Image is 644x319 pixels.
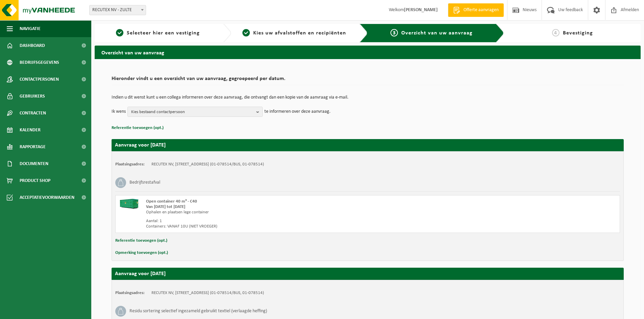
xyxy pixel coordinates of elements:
[129,306,267,317] h3: Residu sortering selectief ingezameld gebruikt textiel (verlaagde heffing)
[20,54,59,71] span: Bedrijfsgegevens
[20,172,50,189] span: Product Shop
[112,76,624,85] h2: Hieronder vindt u een overzicht van uw aanvraag, gegroepeerd per datum.
[20,88,45,105] span: Gebruikers
[127,30,200,36] span: Selecteer hier een vestiging
[401,30,473,36] span: Overzicht van uw aanvraag
[98,29,218,37] a: 1Selecteer hier een vestiging
[112,95,624,100] p: Indien u dit wenst kunt u een collega informeren over deze aanvraag, die ontvangt dan een kopie v...
[253,30,346,36] span: Kies uw afvalstoffen en recipiënten
[20,155,48,172] span: Documenten
[235,29,354,37] a: 2Kies uw afvalstoffen en recipiënten
[131,107,254,117] span: Kies bestaand contactpersoon
[264,107,331,117] p: te informeren over deze aanvraag.
[448,3,504,17] a: Offerte aanvragen
[115,271,166,276] strong: Aanvraag voor [DATE]
[112,124,164,132] button: Referentie toevoegen (opt.)
[119,199,139,209] img: HK-XC-40-GN-00.png
[390,29,398,36] span: 3
[20,37,45,54] span: Dashboard
[115,236,167,245] button: Referentie toevoegen (opt.)
[20,105,46,122] span: Contracten
[129,177,160,188] h3: Bedrijfsrestafval
[95,46,641,59] h2: Overzicht van uw aanvraag
[242,29,250,36] span: 2
[20,71,59,88] span: Contactpersonen
[146,218,395,224] div: Aantal: 1
[115,162,145,166] strong: Plaatsingsadres:
[146,199,197,204] span: Open container 40 m³ - C40
[20,122,41,138] span: Kalender
[90,5,146,15] span: RECUTEX NV - ZULTE
[127,107,263,117] button: Kies bestaand contactpersoon
[146,210,395,215] div: Ophalen en plaatsen lege container
[462,7,500,14] span: Offerte aanvragen
[112,107,126,117] p: Ik wens
[20,138,46,155] span: Rapportage
[552,29,559,36] span: 4
[151,290,264,296] td: RECUTEX NV, [STREET_ADDRESS] (01-078514/BUS, 01-078514)
[3,304,113,319] iframe: chat widget
[151,162,264,167] td: RECUTEX NV, [STREET_ADDRESS] (01-078514/BUS, 01-078514)
[89,5,146,15] span: RECUTEX NV - ZULTE
[115,142,166,148] strong: Aanvraag voor [DATE]
[146,205,185,209] strong: Van [DATE] tot [DATE]
[404,7,438,12] strong: [PERSON_NAME]
[20,189,74,206] span: Acceptatievoorwaarden
[563,30,593,36] span: Bevestiging
[146,224,395,229] div: Containers: VANAF 10U (NIET VROEGER)
[115,248,168,257] button: Opmerking toevoegen (opt.)
[115,291,145,295] strong: Plaatsingsadres:
[116,29,123,36] span: 1
[20,20,41,37] span: Navigatie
